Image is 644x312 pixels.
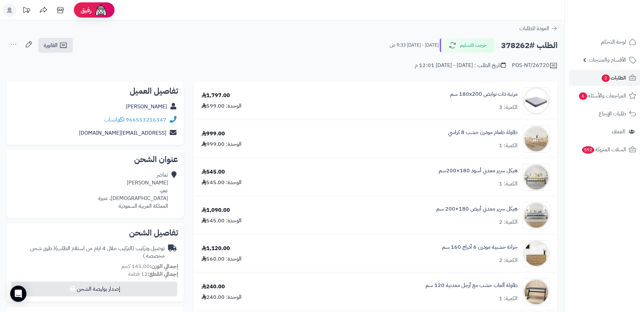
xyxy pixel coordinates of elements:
[499,142,518,150] div: الكمية: 1
[569,141,640,158] a: السلات المتروكة592
[150,262,178,270] strong: إجمالي الوزن:
[569,106,640,122] a: طلبات الإرجاع
[589,55,626,65] span: الأقسام والمنتجات
[81,6,91,14] span: رفيق
[12,229,178,237] h2: تفاصيل الشحن
[499,295,518,303] div: الكمية: 1
[501,39,558,52] h2: الطلب #378262
[202,140,242,148] div: الوحدة: 999.00
[581,146,595,154] span: 592
[523,202,549,229] img: 1755517459-110101050032-90x90.jpg
[79,129,166,137] a: [EMAIL_ADDRESS][DOMAIN_NAME]
[11,282,177,296] button: إصدار بوليصة الشحن
[128,270,178,278] small: 12 قطعة
[202,283,225,291] div: 240.00
[12,87,178,95] h2: تفاصيل العميل
[38,38,73,53] a: الفاتورة
[202,92,230,99] div: 1,797.00
[519,24,558,32] a: العودة للطلبات
[523,87,549,114] img: 1702708315-RS-09-90x90.jpg
[601,74,610,82] span: 2
[569,70,640,86] a: الطلبات2
[523,278,549,306] img: 1757747770-1-90x90.jpg
[12,155,178,163] h2: عنوان الشحن
[104,116,124,124] a: واتساب
[442,243,518,251] a: خزانة خشبية مودرن 6 أدراج 160 سم
[94,3,108,17] img: ai-face.png
[599,109,626,118] span: طلبات الإرجاع
[499,257,518,264] div: الكمية: 2
[121,262,178,270] small: 145.00 كجم
[202,206,230,214] div: 1,090.00
[202,168,225,176] div: 545.00
[390,42,439,49] small: [DATE] - [DATE] 9:33 ص
[439,167,518,175] a: هيكل سرير معدني أسود 180×200سم
[10,286,26,302] div: Open Intercom Messenger
[448,129,518,136] a: طاولة طعام مودرن خشب 8 كراسي
[202,293,242,301] div: الوحدة: 240.00
[18,3,35,19] a: تحديثات المنصة
[450,90,518,98] a: مرتبة ذات نوابض 180x200 سم
[612,127,625,136] span: العملاء
[202,217,242,225] div: الوحدة: 545.00
[436,205,518,213] a: هيكل سرير معدني أبيض 180×200 سم
[499,104,518,111] div: الكمية: 3
[569,88,640,104] a: المراجعات والأسئلة6
[601,73,626,83] span: الطلبات
[126,103,167,111] a: [PERSON_NAME]
[598,5,638,20] img: logo-2.png
[519,24,549,32] span: العودة للطلبات
[523,126,549,153] img: 1752668496-1-90x90.jpg
[569,34,640,50] a: لوحة التحكم
[512,62,558,70] div: POS-NT/26720
[202,130,225,138] div: 999.00
[12,245,165,260] div: توصيل وتركيب (التركيب خلال 4 ايام من استلام الطلب)
[202,245,230,252] div: 1,120.00
[578,91,626,101] span: المراجعات والأسئلة
[523,164,549,191] img: 1754548507-110101050033-90x90.jpg
[581,145,626,154] span: السلات المتروكة
[30,244,165,260] span: ( طرق شحن مخصصة )
[569,124,640,140] a: العملاء
[499,218,518,226] div: الكمية: 2
[601,37,626,47] span: لوحة التحكم
[148,270,178,278] strong: إجمالي القطع:
[579,92,587,100] span: 6
[202,179,242,186] div: الوحدة: 545.00
[440,38,494,52] button: خرجت للتسليم
[126,116,166,124] a: 966553216347
[415,62,506,69] div: تاريخ الطلب : [DATE] - [DATE] 12:01 م
[425,282,518,289] a: طاولة ألعاب خشب مع أرجل معدنية 120 سم
[44,41,58,49] span: الفاتورة
[202,102,242,110] div: الوحدة: 599.00
[98,171,168,210] div: تماضر [PERSON_NAME] عمر، [DEMOGRAPHIC_DATA]، عنيزة المملكة العربية السعودية
[202,255,242,263] div: الوحدة: 560.00
[523,240,549,267] img: 1757487676-1-90x90.jpg
[499,180,518,188] div: الكمية: 1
